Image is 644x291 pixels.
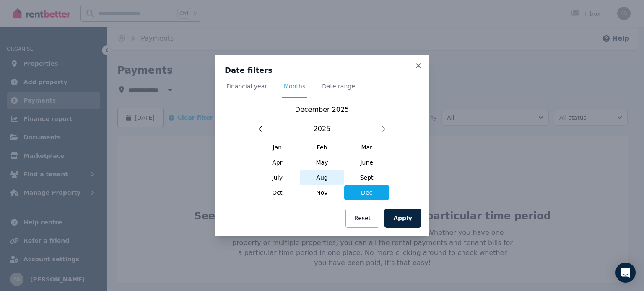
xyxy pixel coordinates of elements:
[255,140,300,155] span: Jan
[255,170,300,185] span: July
[322,82,355,90] span: Date range
[344,155,389,170] span: June
[344,185,389,200] span: Dec
[255,155,300,170] span: Apr
[345,209,379,228] button: Reset
[284,82,305,90] span: Months
[226,82,267,90] span: Financial year
[344,140,389,155] span: Mar
[344,170,389,185] span: Sept
[295,106,349,113] span: December 2025
[300,140,345,155] span: Feb
[384,209,421,228] button: Apply
[300,170,345,185] span: Aug
[300,155,345,170] span: May
[225,82,419,98] nav: Tabs
[300,185,345,200] span: Nov
[255,185,300,200] span: Oct
[615,263,636,283] div: Open Intercom Messenger
[225,65,419,75] h3: Date filters
[314,124,331,134] span: 2025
